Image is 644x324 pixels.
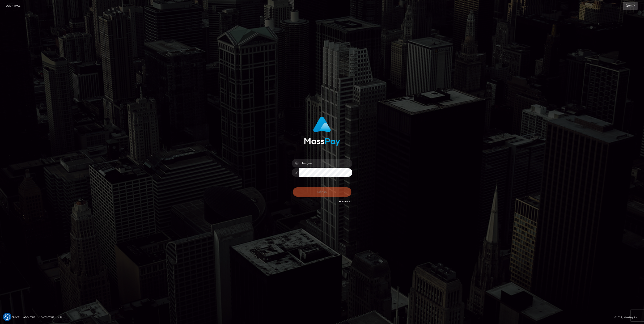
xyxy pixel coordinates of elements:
img: Revisit consent button [4,314,10,320]
div: © 2025 , MassPay Inc. [614,315,641,319]
a: Login Page [6,2,20,10]
a: Need Help? [339,200,351,203]
a: Login [623,2,638,10]
img: MassPay Login [304,117,340,146]
a: About Us [22,314,37,320]
input: Username... [299,159,352,167]
a: API [56,314,64,320]
a: Homepage [4,314,21,320]
a: Contact Us [37,314,56,320]
button: Consent Preferences [4,314,10,320]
